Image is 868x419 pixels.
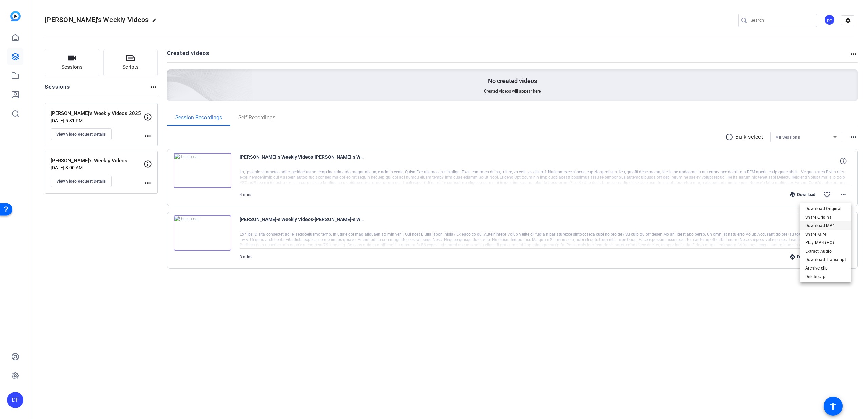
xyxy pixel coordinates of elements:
span: Archive clip [805,264,846,272]
span: Delete clip [805,273,846,281]
span: Share Original [805,213,846,221]
span: Play MP4 (HQ) [805,239,846,247]
span: Download MP4 [805,222,846,230]
span: Download Transcript [805,256,846,264]
span: Download Original [805,205,846,213]
span: Share MP4 [805,230,846,238]
span: Extract Audio [805,247,846,255]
